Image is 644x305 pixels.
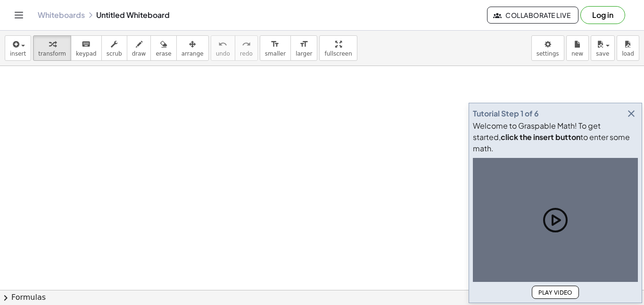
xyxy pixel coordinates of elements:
span: draw [132,50,146,57]
span: transform [38,50,66,57]
i: keyboard [82,39,91,50]
button: format_sizelarger [290,35,317,61]
a: Whiteboards [38,10,85,20]
button: save [591,35,615,61]
button: settings [531,35,564,61]
span: load [622,50,634,57]
button: format_sizesmaller [260,35,291,61]
span: fullscreen [324,50,352,57]
i: format_size [271,39,280,50]
button: Log in [580,6,625,24]
span: insert [10,50,26,57]
button: Toggle navigation [11,8,26,23]
i: format_size [299,39,308,50]
div: Welcome to Graspable Math! To get started, to enter some math. [473,120,638,154]
span: larger [296,50,312,57]
span: keypad [76,50,97,57]
span: settings [537,50,559,57]
button: load [617,35,639,61]
span: undo [216,50,230,57]
button: undoundo [211,35,235,61]
button: transform [33,35,71,61]
span: scrub [107,50,122,57]
span: save [596,50,609,57]
div: Tutorial Step 1 of 6 [473,108,539,119]
button: redoredo [235,35,258,61]
button: fullscreen [319,35,357,61]
span: Collaborate Live [495,11,570,19]
span: redo [240,50,253,57]
span: new [571,50,583,57]
button: new [566,35,589,61]
button: Collaborate Live [487,7,578,24]
button: arrange [176,35,209,61]
i: undo [218,39,227,50]
span: Play Video [538,289,573,296]
button: keyboardkeypad [71,35,102,61]
button: insert [5,35,31,61]
button: scrub [101,35,127,61]
button: draw [127,35,151,61]
span: smaller [265,50,286,57]
b: click the insert button [501,132,580,142]
i: redo [242,39,251,50]
span: arrange [182,50,204,57]
span: erase [156,50,171,57]
button: erase [150,35,176,61]
button: Play Video [532,286,579,299]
